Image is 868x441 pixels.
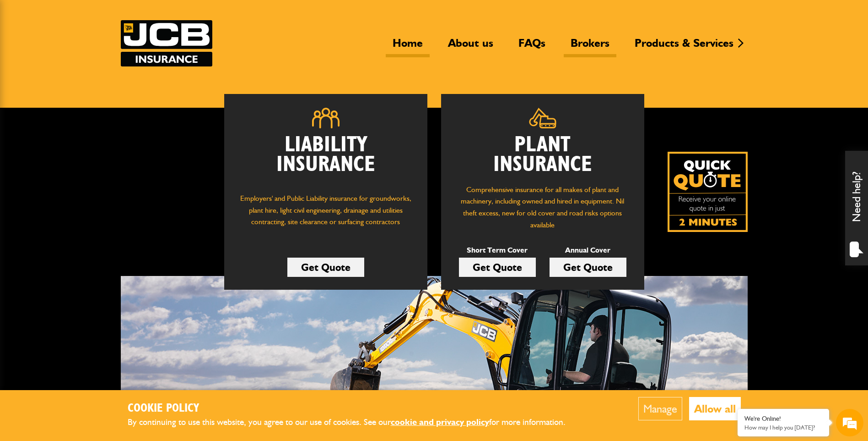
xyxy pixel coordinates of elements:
[128,402,581,416] h2: Cookie Policy
[287,258,364,277] a: Get Quote
[550,258,626,277] a: Get Quote
[238,135,414,184] h2: Liability Insurance
[386,36,430,57] a: Home
[128,415,581,430] p: By continuing to use this website, you agree to our use of cookies. See our for more information.
[391,417,489,427] a: cookie and privacy policy
[455,135,631,175] h2: Plant Insurance
[744,424,822,431] p: How may I help you today?
[121,20,212,66] a: JCB Insurance Services
[550,244,626,256] p: Annual Cover
[459,244,536,256] p: Short Term Cover
[638,397,682,420] button: Manage
[238,193,414,237] p: Employers' and Public Liability insurance for groundworks, plant hire, light civil engineering, d...
[121,20,212,66] img: JCB Insurance Services logo
[455,184,631,231] p: Comprehensive insurance for all makes of plant and machinery, including owned and hired in equipm...
[668,152,748,232] a: Get your insurance quote isn just 2-minutes
[845,151,868,265] div: Need help?
[668,152,748,232] img: Quick Quote
[441,36,500,57] a: About us
[628,36,740,57] a: Products & Services
[744,415,822,423] div: We're Online!
[564,36,616,57] a: Brokers
[459,258,536,277] a: Get Quote
[689,397,741,420] button: Allow all
[512,36,552,57] a: FAQs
